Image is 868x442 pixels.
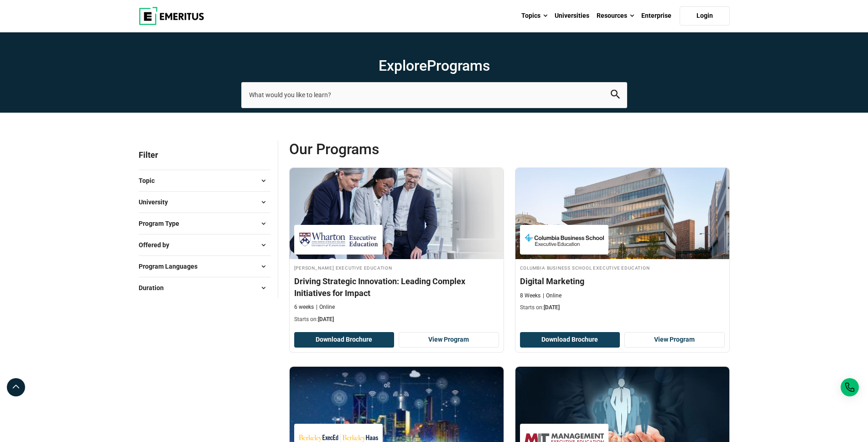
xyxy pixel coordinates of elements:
button: University [139,195,270,209]
p: Starts on: [294,316,499,323]
p: Filter [139,140,270,170]
button: Topic [139,174,270,187]
h4: [PERSON_NAME] Executive Education [294,264,499,271]
p: Online [543,292,561,300]
p: Online [316,303,335,311]
button: Offered by [139,238,270,252]
span: Duration [139,283,171,293]
button: search [611,90,620,100]
span: [DATE] [544,304,560,311]
button: Program Type [139,217,270,230]
span: Our Programs [289,140,509,158]
button: Duration [139,281,270,295]
span: Program Type [139,218,187,229]
h4: Columbia Business School Executive Education [520,264,725,271]
p: 8 Weeks [520,292,541,300]
img: Driving Strategic Innovation: Leading Complex Initiatives for Impact | Online Digital Transformat... [290,168,504,259]
p: 6 weeks [294,303,314,311]
a: Sales and Marketing Course by Columbia Business School Executive Education - September 4, 2025 Co... [515,168,729,317]
a: Digital Transformation Course by Wharton Executive Education - September 3, 2025 Wharton Executiv... [290,168,504,328]
h4: Driving Strategic Innovation: Leading Complex Initiatives for Impact [294,276,499,298]
span: [DATE] [318,316,334,322]
a: View Program [399,332,499,348]
input: search-page [241,82,627,108]
h1: Explore [241,57,627,75]
button: Download Brochure [294,332,395,348]
img: Columbia Business School Executive Education [525,229,604,250]
button: Download Brochure [520,332,620,348]
span: Programs [427,57,490,74]
img: Wharton Executive Education [299,229,378,250]
a: Login [680,6,730,26]
h4: Digital Marketing [520,276,725,287]
span: University [139,197,175,207]
button: Program Languages [139,260,270,273]
a: search [611,92,620,101]
p: Starts on: [520,304,725,312]
a: View Program [624,332,725,348]
span: Topic [139,176,162,186]
img: Digital Marketing | Online Sales and Marketing Course [515,168,729,259]
span: Program Languages [139,261,205,271]
span: Offered by [139,240,177,250]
